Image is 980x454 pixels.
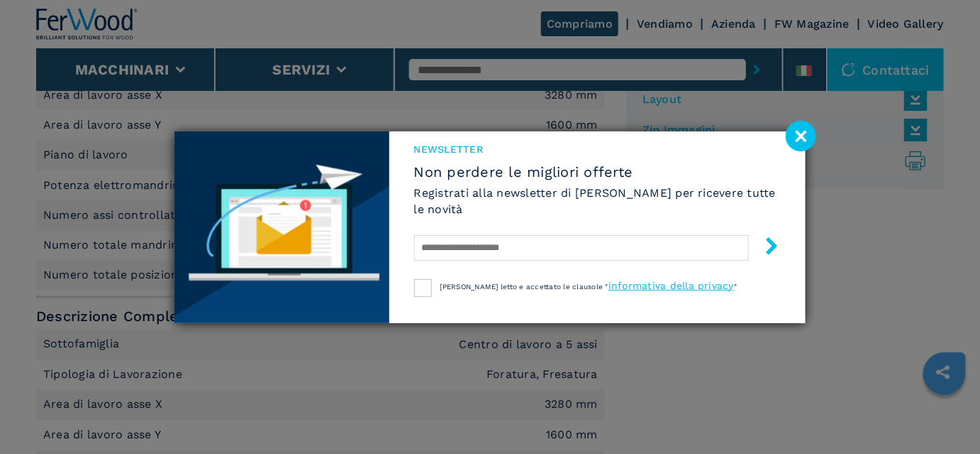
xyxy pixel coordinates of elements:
img: Newsletter image [174,131,389,323]
span: Non perdere le migliori offerte [414,163,781,180]
span: " [734,283,737,291]
button: submit-button [749,232,781,265]
span: NEWSLETTER [414,142,781,156]
h6: Registrati alla newsletter di [PERSON_NAME] per ricevere tutte le novità [414,185,781,217]
span: [PERSON_NAME] letto e accettato le clausole " [440,283,608,291]
a: informativa della privacy [608,280,734,291]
